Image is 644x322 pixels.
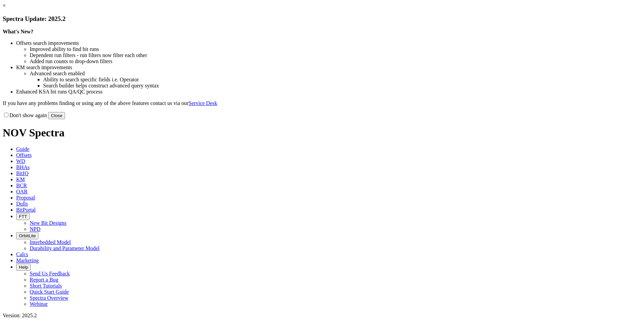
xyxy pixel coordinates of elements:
span: BHAs [16,164,30,170]
span: FTT [19,214,27,219]
h3: Spectra Update: 2025.2 [3,15,641,23]
a: Send Us Feedback [30,271,70,276]
li: Dependent run filters - run filters now filter each other [30,52,641,58]
button: Close [48,112,65,119]
span: OAR [16,189,28,194]
li: Search builder helps construct advanced query syntax [43,83,641,89]
span: Guide [16,146,29,152]
input: Don't show again [4,113,8,117]
li: Added run counts to drop-down filters [30,58,641,64]
a: Interbedded Model [30,239,71,245]
li: Improved ability to find bit runs [30,46,641,52]
li: KM search improvements [16,64,641,71]
a: Short Tutorials [30,283,62,289]
span: WD [16,158,25,164]
span: BitIQ [16,170,28,176]
span: Calcs [16,251,28,257]
h1: NOV Spectra [3,127,641,139]
span: BCR [16,183,27,188]
p: If you have any problems finding or using any of the above features contact us via our [3,100,641,106]
li: Advanced search enabled [30,71,641,77]
strong: What's New? [3,29,33,34]
a: Webinar [30,301,48,307]
span: OrbitLite [19,233,36,238]
li: Ability to search specific fields i.e. Operator [43,77,641,83]
a: Quick Start Guide [30,289,69,295]
a: Service Desk [189,100,217,106]
span: KM [16,177,25,182]
a: NPD [30,226,40,232]
span: Help [19,265,28,270]
a: × [3,3,6,8]
label: Don't show again [3,112,47,118]
div: Version: 2025.2 [3,313,641,319]
span: Offsets [16,152,32,158]
a: Report a Bug [30,277,58,283]
li: Enhanced KSA bit runs QA/QC process [16,89,641,95]
span: Proposal [16,195,35,200]
span: BitPortal [16,207,36,213]
a: Spectra Overview [30,295,68,301]
a: Durability and Parameter Model [30,245,100,251]
span: Dulls [16,201,28,207]
span: Marketing [16,258,39,263]
a: New Bit Designs [30,220,66,226]
li: Offsets search improvements [16,40,641,46]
